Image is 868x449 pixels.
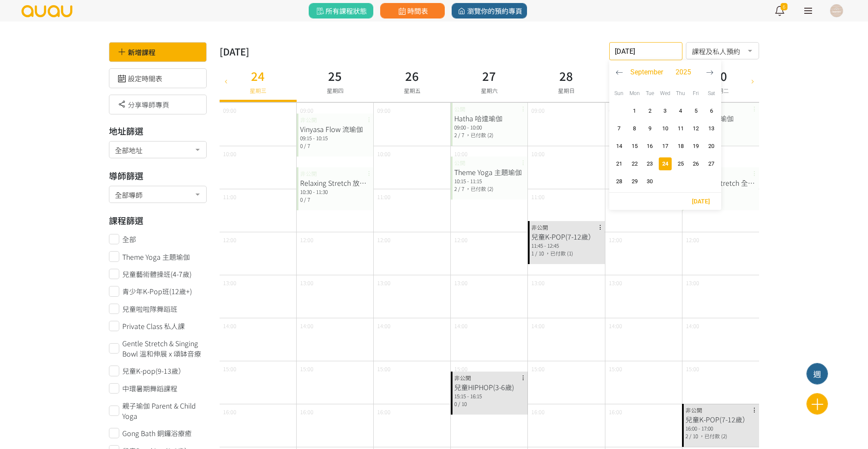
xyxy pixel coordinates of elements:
[377,408,391,416] span: 16:00
[642,84,657,102] div: Tue
[300,178,370,188] div: Relaxing Stretch 放鬆伸展
[630,67,663,77] span: September
[531,150,545,158] span: 10:00
[609,106,622,114] span: 09:00
[454,365,468,373] span: 15:00
[657,120,673,137] button: 10
[122,286,192,296] span: 青少年K-Pop班(12歲+)
[300,142,303,149] span: 0
[223,365,236,373] span: 15:00
[657,155,673,172] button: 24
[609,365,622,373] span: 15:00
[704,102,719,120] button: 6
[660,160,670,168] span: 24
[704,155,719,172] button: 27
[685,414,756,424] div: 兒童K-POP(7-12歲）
[629,107,640,115] span: 1
[609,150,622,158] span: 10:00
[454,113,524,123] div: Hatha 哈達瑜伽
[454,131,457,138] span: 2
[535,249,544,257] span: / 10
[458,131,464,138] span: / 7
[629,124,640,133] span: 8
[673,84,688,102] div: Thu
[629,177,640,186] span: 29
[688,102,704,120] button: 5
[122,400,207,421] span: 親子瑜伽 Parent & Child Yoga
[673,137,688,155] button: 18
[300,365,313,373] span: 15:00
[692,45,753,55] span: 課程及私人預約
[642,102,657,120] button: 2
[676,67,691,77] span: 2025
[223,193,236,201] span: 11:00
[673,155,688,172] button: 25
[627,172,642,190] button: 29
[645,107,655,115] span: 2
[454,167,524,177] div: Theme Yoga 主題瑜伽
[304,142,310,149] span: / 7
[454,177,524,185] div: 10:15 - 11:15
[458,400,467,407] span: / 10
[223,150,236,158] span: 10:00
[558,67,575,85] h3: 28
[688,137,704,155] button: 19
[250,67,267,85] h3: 24
[704,120,719,137] button: 13
[609,193,622,201] span: 11:00
[454,382,524,392] div: 兒童HIPHOP(3-6歲)
[609,42,682,60] input: 請選擇時間表日期
[377,279,391,287] span: 13:00
[691,160,701,168] span: 26
[377,106,391,114] span: 09:00
[614,142,624,151] span: 14
[676,160,686,168] span: 25
[404,67,421,85] h3: 26
[627,84,642,102] div: Mon
[122,252,190,262] span: Theme Yoga 主題瑜伽
[660,107,670,115] span: 3
[673,102,688,120] button: 4
[627,102,642,120] button: 1
[122,304,177,314] span: 兒童啦啦隊舞蹈班
[300,279,313,287] span: 13:00
[377,365,391,373] span: 15:00
[380,3,445,18] a: 時間表
[454,322,468,330] span: 14:00
[454,279,468,287] span: 13:00
[609,279,622,287] span: 13:00
[454,185,457,192] span: 2
[531,249,534,257] span: 1
[627,155,642,172] button: 22
[686,279,699,287] span: 13:00
[545,249,573,257] span: ，已付款 (1)
[397,6,428,16] span: 時間表
[454,123,524,131] div: 09:00 - 10:00
[706,142,716,151] span: 20
[531,365,545,373] span: 15:00
[223,236,236,244] span: 12:00
[300,188,370,196] div: 10:30 - 11:30
[685,432,688,440] span: 2
[642,120,657,137] button: 9
[691,124,701,133] span: 12
[691,142,701,151] span: 19
[611,172,627,190] button: 28
[689,432,698,440] span: / 10
[614,177,624,186] span: 28
[122,338,207,359] span: Gentle Stretch & Singing Bowl 溫和伸展 x 頌缽音療
[456,6,522,16] span: 瀏覽你的預約專頁
[531,242,601,249] div: 11:45 - 12:45
[614,160,624,168] span: 21
[660,124,670,133] span: 10
[465,131,493,138] span: ，已付款 (2)
[115,144,201,154] span: 全部地址
[300,134,370,142] div: 09:15 - 10:15
[558,86,575,95] span: 星期日
[223,408,236,416] span: 16:00
[686,365,699,373] span: 15:00
[454,236,468,244] span: 12:00
[629,160,640,168] span: 22
[645,177,655,186] span: 30
[629,142,640,151] span: 15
